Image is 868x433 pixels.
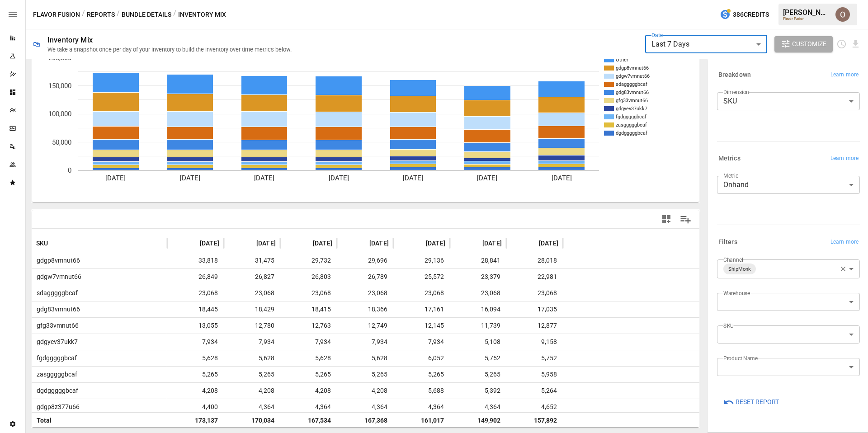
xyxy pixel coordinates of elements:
[228,334,276,350] span: 7,934
[454,399,502,415] span: 4,364
[836,39,847,49] button: Schedule report
[616,114,646,120] text: fgdgggggbcaf
[285,253,332,268] span: 29,732
[341,383,389,399] span: 4,208
[774,36,833,52] button: Customize
[398,269,445,285] span: 25,572
[117,9,120,20] div: /
[285,383,332,399] span: 4,208
[33,9,80,20] button: Flavor Fusion
[173,9,176,20] div: /
[723,289,750,297] label: Warehouse
[454,285,502,301] span: 23,068
[783,17,830,21] div: Flavor Fusion
[369,239,389,248] span: [DATE]
[33,322,79,329] span: gfg33vmnut66
[228,301,276,317] span: 18,429
[256,239,276,248] span: [DATE]
[792,38,826,50] span: Customize
[33,338,78,345] span: gdgyev37ukk7
[285,285,332,301] span: 23,068
[52,138,71,146] text: 50,000
[454,269,502,285] span: 23,379
[454,367,502,382] span: 5,265
[398,383,445,399] span: 5,688
[398,413,445,428] span: 161,017
[398,350,445,366] span: 6,052
[718,154,741,164] h6: Metrics
[228,269,276,285] span: 26,827
[243,237,255,249] button: Sort
[539,239,558,248] span: [DATE]
[616,89,649,95] text: gdg83vmnut66
[511,399,558,415] span: 4,652
[285,413,332,428] span: 167,534
[172,253,219,268] span: 33,818
[254,174,274,182] text: [DATE]
[723,322,734,329] label: SKU
[835,7,850,22] img: Oleksii Flok
[454,334,502,350] span: 5,108
[68,166,71,174] text: 0
[228,413,276,428] span: 170,034
[172,318,219,334] span: 13,055
[469,237,481,249] button: Sort
[398,334,445,350] span: 7,934
[33,40,40,48] div: 🛍
[616,65,649,71] text: gdgp8vmnut66
[616,73,650,79] text: gdgw7vmnut66
[398,399,445,415] span: 4,364
[454,253,502,268] span: 28,841
[850,39,861,49] button: Download report
[329,174,349,182] text: [DATE]
[717,92,860,110] div: SKU
[616,122,647,128] text: zasgggggbcaf
[33,417,52,424] span: Total
[228,367,276,382] span: 5,265
[736,396,779,408] span: Reset Report
[398,253,445,268] span: 29,136
[47,46,292,53] div: We take a snapshot once per day of your inventory to build the inventory over time metrics below.
[830,154,859,163] span: Learn more
[172,413,219,428] span: 173,137
[511,383,558,399] span: 5,264
[398,318,445,334] span: 12,145
[122,9,171,20] button: Bundle Details
[285,350,332,366] span: 5,628
[341,334,389,350] span: 7,934
[511,413,558,428] span: 157,892
[33,306,80,313] span: gdg83vmnut66
[723,354,758,362] label: Product Name
[723,256,743,264] label: Channel
[718,237,737,247] h6: Filters
[285,367,332,382] span: 5,265
[783,8,830,17] div: [PERSON_NAME]
[830,71,859,80] span: Learn more
[172,269,219,285] span: 26,849
[228,285,276,301] span: 23,068
[48,110,71,118] text: 100,000
[172,285,219,301] span: 23,068
[482,239,502,248] span: [DATE]
[454,383,502,399] span: 5,392
[82,9,85,20] div: /
[341,301,389,317] span: 18,366
[228,253,276,268] span: 31,475
[525,237,538,249] button: Sort
[33,371,77,378] span: zasgggggbcaf
[32,39,699,202] svg: A chart.
[33,387,78,394] span: dgdgggggbcaf
[830,238,859,247] span: Learn more
[33,289,78,297] span: sdagggggbcaf
[511,301,558,317] span: 17,035
[552,174,572,182] text: [DATE]
[616,98,648,104] text: gfg33vmnut66
[341,285,389,301] span: 23,068
[47,36,93,44] div: Inventory Mix
[33,273,81,280] span: gdgw7vmnut66
[228,318,276,334] span: 12,780
[398,367,445,382] span: 5,265
[285,318,332,334] span: 12,763
[454,318,502,334] span: 11,739
[299,237,312,249] button: Sort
